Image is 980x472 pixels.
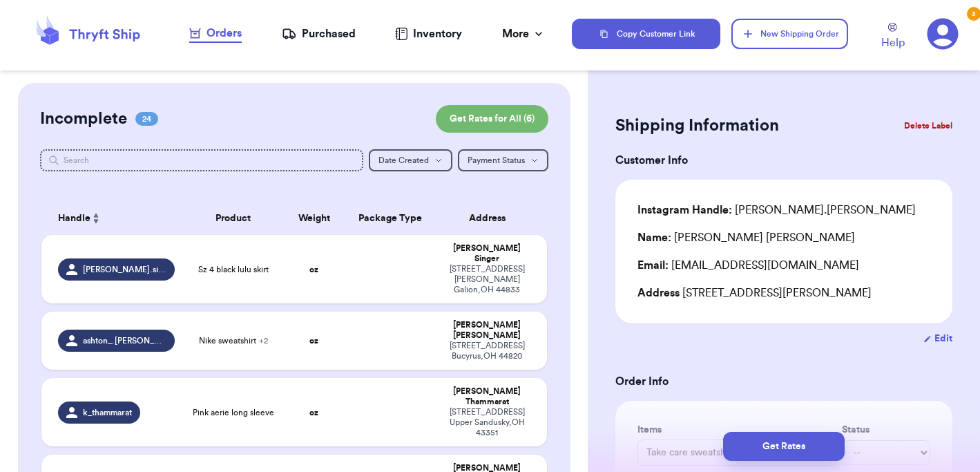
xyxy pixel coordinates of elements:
button: Sort ascending [90,210,102,227]
a: 3 [927,18,959,50]
button: Get Rates [723,432,845,461]
th: Package Type [345,202,436,235]
span: 24 [135,112,158,126]
span: Pink aerie long sleeve [193,407,274,418]
div: [STREET_ADDRESS] Upper Sandusky , OH 43351 [444,407,530,438]
span: Payment Status [468,156,525,164]
button: Edit [923,332,952,346]
a: Purchased [282,26,356,42]
div: [PERSON_NAME].[PERSON_NAME] [637,202,916,218]
div: [STREET_ADDRESS][PERSON_NAME] Galion , OH 44833 [444,264,530,295]
button: Date Created [369,149,452,171]
button: Get Rates for All (6) [436,105,548,133]
div: [EMAIL_ADDRESS][DOMAIN_NAME] [637,257,930,274]
span: [PERSON_NAME].singer [83,264,166,275]
th: Weight [284,202,345,235]
span: k_thammarat [83,407,132,418]
a: Help [881,23,905,51]
button: Delete Label [899,111,958,141]
div: [PERSON_NAME] [PERSON_NAME] [637,229,855,246]
div: [PERSON_NAME] [PERSON_NAME] [444,320,530,341]
span: Instagram Handle: [637,205,732,216]
div: [PERSON_NAME] Singer [444,243,530,264]
th: Product [183,202,284,235]
h3: Customer Info [615,152,952,169]
span: Address [637,287,680,299]
a: Orders [189,25,242,43]
strong: oz [309,408,318,417]
span: Sz 4 black lulu skirt [198,264,269,275]
div: [PERSON_NAME] Thammarat [444,386,530,407]
span: + 2 [259,337,268,345]
strong: oz [309,337,318,345]
h2: Shipping Information [615,115,779,137]
div: [STREET_ADDRESS][PERSON_NAME] [637,285,930,301]
button: New Shipping Order [731,19,847,49]
span: Name: [637,232,671,243]
div: More [502,26,546,42]
h3: Order Info [615,373,952,390]
span: Date Created [378,156,429,164]
div: [STREET_ADDRESS] Bucyrus , OH 44820 [444,341,530,361]
button: Payment Status [458,149,548,171]
strong: oz [309,265,318,274]
span: Email: [637,260,669,271]
span: Handle [58,211,90,226]
span: ashton_.[PERSON_NAME] [83,335,166,346]
input: Search [40,149,363,171]
button: Copy Customer Link [572,19,721,49]
span: Nike sweatshirt [199,335,268,346]
th: Address [436,202,547,235]
h2: Incomplete [40,108,127,130]
a: Inventory [395,26,462,42]
div: Orders [189,25,242,41]
span: Help [881,35,905,51]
